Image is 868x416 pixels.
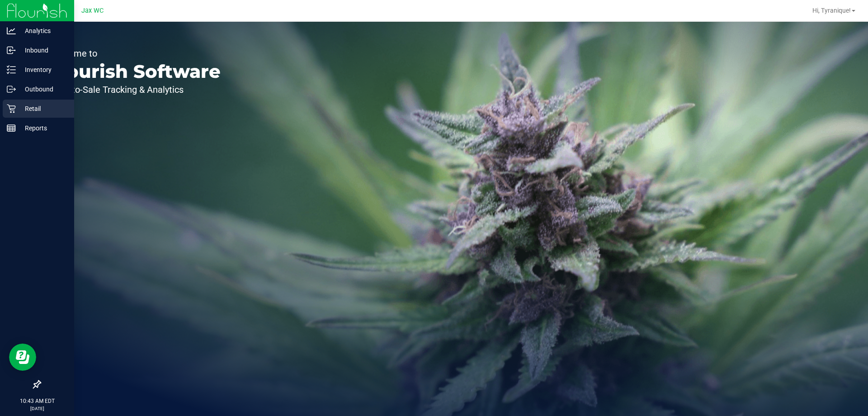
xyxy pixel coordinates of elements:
[16,45,70,56] p: Inbound
[49,85,221,94] p: Seed-to-Sale Tracking & Analytics
[16,103,70,114] p: Retail
[7,26,16,35] inline-svg: Analytics
[7,65,16,74] inline-svg: Inventory
[9,344,36,371] iframe: Resource center
[16,84,70,95] p: Outbound
[16,64,70,75] p: Inventory
[7,104,16,113] inline-svg: Retail
[812,7,851,14] span: Hi, Tyranique!
[16,25,70,36] p: Analytics
[49,62,221,81] p: Flourish Software
[81,7,104,14] span: Jax WC
[7,85,16,94] inline-svg: Outbound
[7,46,16,55] inline-svg: Inbound
[7,124,16,133] inline-svg: Reports
[4,397,70,405] p: 10:43 AM EDT
[16,123,70,134] p: Reports
[4,405,70,412] p: [DATE]
[49,49,221,58] p: Welcome to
